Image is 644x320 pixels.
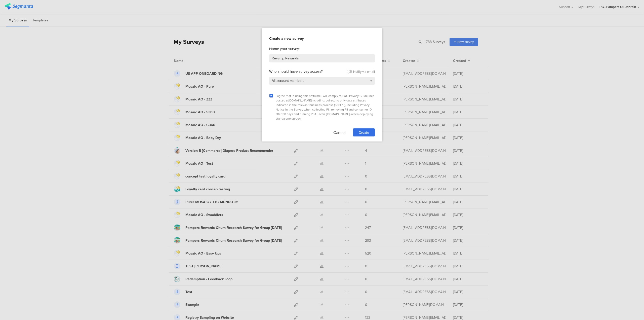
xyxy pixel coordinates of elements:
[359,130,369,135] span: Create
[353,69,375,74] div: Notify via email
[269,36,375,41] div: Create a new survey
[269,46,375,52] div: Name your survey:
[276,94,374,121] span: I agree that in using this software I will comply to P&G Privacy Guidelines posted at including: ...
[272,78,304,83] span: All account members
[269,69,323,74] div: Who should have survey access?
[333,128,346,136] button: Cancel
[327,112,350,116] a: [DOMAIN_NAME]
[289,98,312,103] a: [DOMAIN_NAME]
